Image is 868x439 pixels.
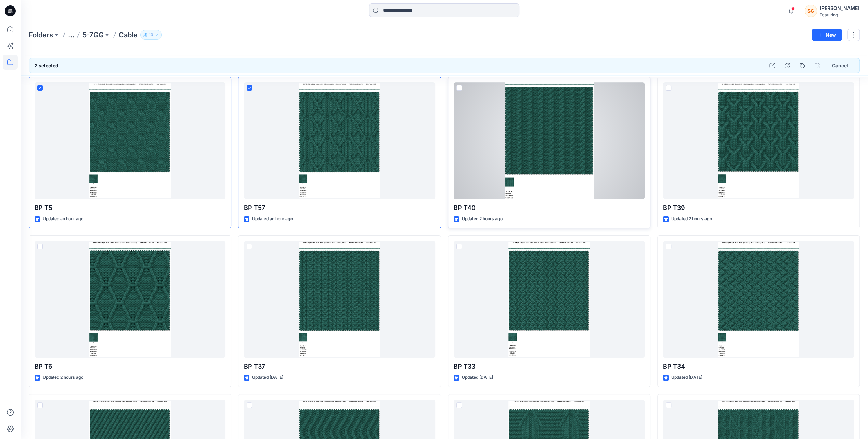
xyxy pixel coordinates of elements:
p: Updated an hour ago [43,215,83,223]
p: BP T33 [454,362,645,371]
p: Updated 2 hours ago [43,374,83,381]
p: Updated an hour ago [252,215,293,223]
p: Cable [119,30,138,40]
button: ... [68,30,74,40]
p: BP T37 [244,362,435,371]
p: BP T34 [663,362,854,371]
button: 10 [140,30,162,40]
button: Cancel [826,59,854,72]
p: BP T5 [35,203,225,213]
p: Updated [DATE] [462,374,493,381]
div: Featuring [820,12,859,17]
a: 5-7GG [82,30,104,40]
p: BP T6 [35,362,225,371]
p: Updated 2 hours ago [671,215,712,223]
p: Updated 2 hours ago [462,215,503,223]
div: SG [805,5,817,17]
p: Updated [DATE] [671,374,702,381]
div: [PERSON_NAME] [820,4,859,12]
h6: 2 selected [35,62,59,70]
p: Updated [DATE] [252,374,283,381]
p: 10 [149,31,153,39]
a: Folders [29,30,53,40]
p: BP T57 [244,203,435,213]
button: New [812,29,842,41]
p: BP T39 [663,203,854,213]
p: BP T40 [454,203,645,213]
